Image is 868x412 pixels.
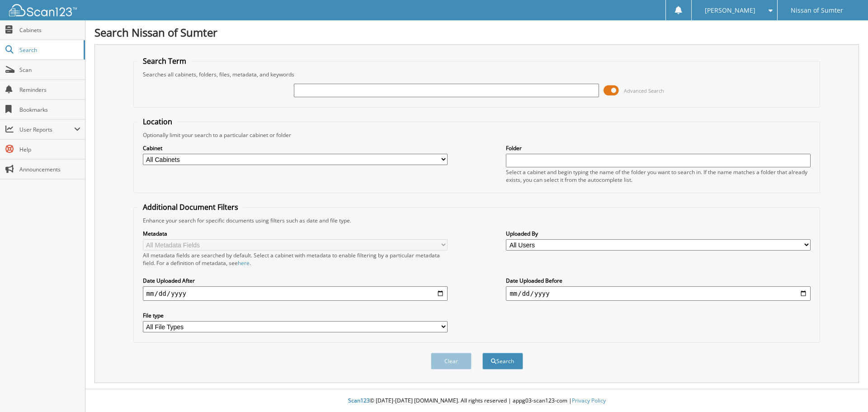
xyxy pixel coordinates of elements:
[482,353,523,369] button: Search
[143,230,448,237] label: Metadata
[138,71,816,78] div: Searches all cabinets, folders, files, metadata, and keywords
[791,8,843,13] span: Nissan of Sumter
[506,168,811,184] div: Select a cabinet and begin typing the name of the folder you want to search in. If the name match...
[19,126,74,133] span: User Reports
[19,26,80,34] span: Cabinets
[705,8,755,13] span: [PERSON_NAME]
[238,259,250,267] a: here
[143,286,448,301] input: start
[9,4,77,16] img: scan123-logo-white.svg
[138,56,191,66] legend: Search Term
[143,144,448,152] label: Cabinet
[143,277,448,284] label: Date Uploaded After
[431,353,472,369] button: Clear
[94,25,859,40] h1: Search Nissan of Sumter
[138,202,243,212] legend: Additional Document Filters
[624,87,664,94] span: Advanced Search
[19,146,80,153] span: Help
[506,277,811,284] label: Date Uploaded Before
[19,66,80,74] span: Scan
[506,286,811,301] input: end
[506,230,811,237] label: Uploaded By
[85,390,868,412] div: © [DATE]-[DATE] [DOMAIN_NAME]. All rights reserved | appg03-scan123-com |
[19,86,80,94] span: Reminders
[138,217,816,224] div: Enhance your search for specific documents using filters such as date and file type.
[19,46,79,54] span: Search
[143,312,448,319] label: File type
[19,166,80,173] span: Announcements
[143,251,448,267] div: All metadata fields are searched by default. Select a cabinet with metadata to enable filtering b...
[138,117,177,127] legend: Location
[19,106,80,114] span: Bookmarks
[138,131,816,139] div: Optionally limit your search to a particular cabinet or folder
[348,397,370,404] span: Scan123
[506,144,811,152] label: Folder
[572,397,606,404] a: Privacy Policy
